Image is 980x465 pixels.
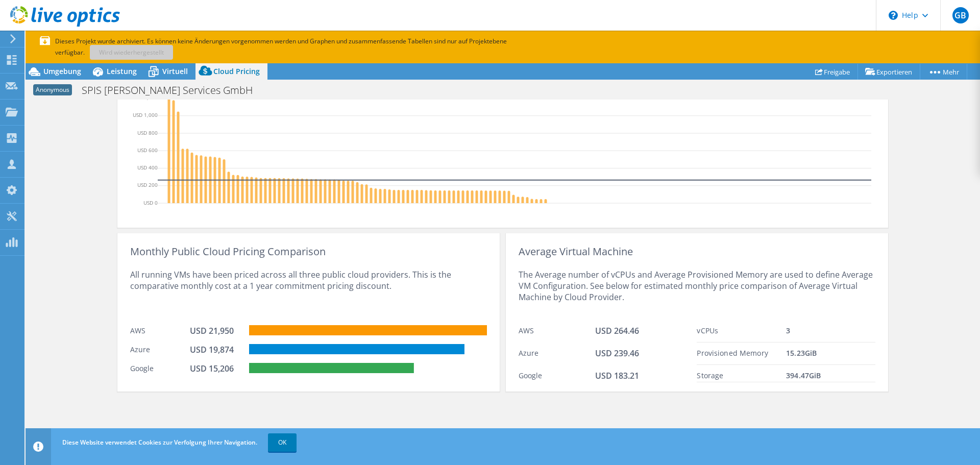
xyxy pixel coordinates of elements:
[130,325,190,336] div: AWS
[786,326,790,335] span: 3
[697,326,718,335] span: vCPUs
[786,371,821,380] span: 394.47 GiB
[133,111,158,118] text: USD 1,000
[268,433,297,452] a: OK
[213,66,260,76] span: Cloud Pricing
[62,438,257,447] span: Diese Website verwendet Cookies zur Verfolgung Ihrer Navigation.
[162,66,188,76] span: Virtuell
[130,246,487,257] div: Monthly Public Cloud Pricing Comparison
[33,84,72,95] span: Anonymous
[190,363,241,374] div: USD 15,206
[40,36,540,58] p: Dieses Projekt wurde archiviert. Es können keine Änderungen vorgenommen werden und Graphen und zu...
[786,348,817,358] span: 15.23 GiB
[595,348,639,359] span: USD 239.46
[519,257,875,320] div: The Average number of vCPUs and Average Provisioned Memory are used to define Average VM Configur...
[857,64,920,80] a: Exportieren
[137,181,158,188] text: USD 200
[137,164,158,171] text: USD 400
[137,146,158,154] text: USD 600
[190,344,241,355] div: USD 19,874
[519,246,875,257] div: Average Virtual Machine
[143,199,158,206] text: USD 0
[107,66,137,76] span: Leistung
[130,363,190,374] div: Google
[807,64,858,80] a: Freigabe
[595,370,639,381] span: USD 183.21
[697,348,768,358] span: Provisioned Memory
[595,325,639,336] span: USD 264.46
[519,348,539,358] span: Azure
[190,325,241,336] div: USD 21,950
[137,129,158,136] text: USD 800
[77,85,268,96] h1: SPIS [PERSON_NAME] Services GmbH
[43,66,81,76] span: Umgebung
[920,64,967,80] a: Mehr
[519,371,543,380] span: Google
[519,326,534,335] span: AWS
[130,344,190,355] div: Azure
[697,371,723,380] span: Storage
[130,257,487,320] div: All running VMs have been priced across all three public cloud providers. This is the comparative...
[889,11,898,20] svg: \n
[952,7,969,23] span: GB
